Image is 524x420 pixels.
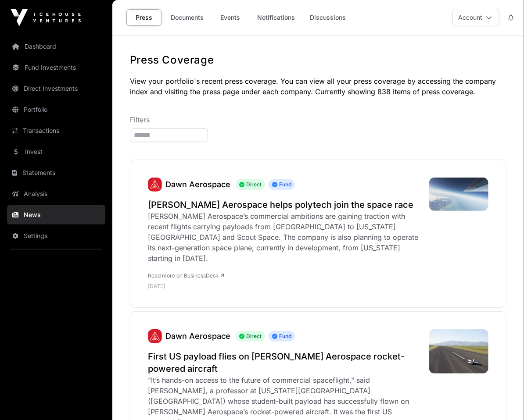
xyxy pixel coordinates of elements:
[165,9,209,26] a: Documents
[126,9,162,26] a: Press
[452,9,499,26] button: Account
[148,329,162,343] a: Dawn Aerospace
[7,121,105,140] a: Transactions
[236,331,265,342] span: Direct
[7,142,105,161] a: Invest
[11,9,81,26] img: Icehouse Ventures Logo
[7,79,105,98] a: Direct Investments
[429,329,488,374] img: Dawn-Aerospace-Aurora-with-Cal-Poly-Payload-Landed-on-Tawhaki-Runway_5388.jpeg
[7,205,105,224] a: News
[148,199,420,211] a: [PERSON_NAME] Aerospace helps polytech join the space race
[148,350,420,375] a: First US payload flies on [PERSON_NAME] Aerospace rocket-powered aircraft
[7,184,105,203] a: Analysis
[130,53,506,67] h1: Press Coverage
[236,179,265,190] span: Direct
[148,178,162,192] a: Dawn Aerospace
[165,331,230,341] a: Dawn Aerospace
[165,180,230,189] a: Dawn Aerospace
[130,76,506,97] p: View your portfolio's recent press coverage. You can view all your press coverage by accessing th...
[7,37,105,56] a: Dashboard
[130,114,506,125] p: Filters
[269,331,295,342] span: Fund
[148,178,162,192] img: Dawn-Icon.svg
[304,9,352,26] a: Discussions
[269,179,295,190] span: Fund
[7,100,105,119] a: Portfolio
[429,178,488,211] img: Dawn-Aerospace-Cal-Poly-flight.jpg
[148,211,420,263] div: [PERSON_NAME] Aerospace’s commercial ambitions are gaining traction with recent flights carrying ...
[7,58,105,77] a: Fund Investments
[7,163,105,182] a: Statements
[148,329,162,343] img: Dawn-Icon.svg
[213,9,248,26] a: Events
[251,9,301,26] a: Notifications
[480,378,524,420] iframe: Chat Widget
[148,283,420,290] p: [DATE]
[7,226,105,246] a: Settings
[148,272,224,279] a: Read more on BusinessDesk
